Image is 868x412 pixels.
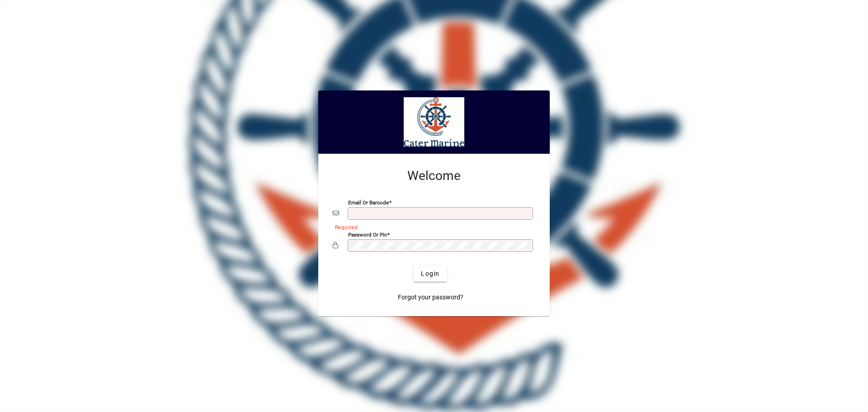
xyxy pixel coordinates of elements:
[414,265,447,282] button: Login
[394,289,467,305] a: Forgot your password?
[421,269,439,279] span: Login
[348,199,389,206] mat-label: Email or Barcode
[398,293,463,302] span: Forgot your password?
[333,168,535,184] h2: Welcome
[348,232,387,238] mat-label: Password or Pin
[335,222,528,232] mat-error: Required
